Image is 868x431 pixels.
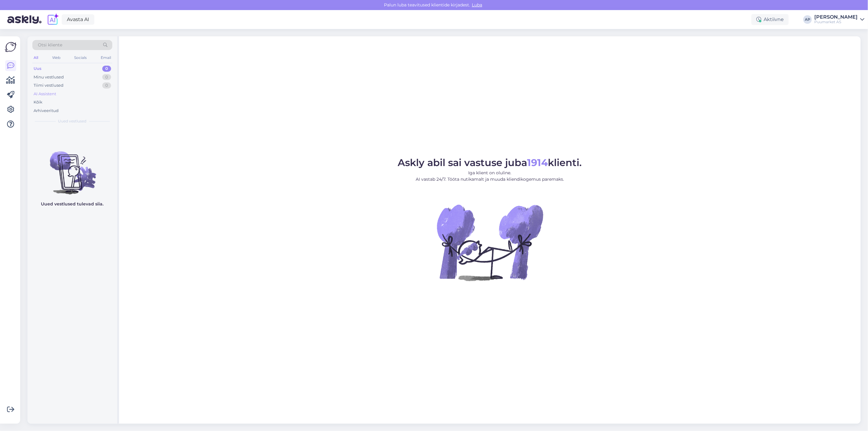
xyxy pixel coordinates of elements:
div: Email [99,54,112,62]
div: All [32,54,39,62]
div: AI Assistent [34,91,56,97]
span: Uued vestlused [58,118,87,124]
div: 0 [102,74,111,80]
div: Minu vestlused [34,74,64,80]
p: Uued vestlused tulevad siia. [41,201,104,207]
div: [PERSON_NAME] [814,15,858,20]
div: Arhiveeritud [34,108,59,114]
b: 1914 [527,157,548,168]
img: explore-ai [46,13,59,26]
div: Socials [73,54,88,62]
p: Iga klient on oluline. AI vastab 24/7. Tööta nutikamalt ja muuda kliendikogemus paremaks. [398,170,582,183]
span: Luba [470,2,484,8]
div: 0 [102,82,111,89]
div: Puumarket AS [814,20,858,24]
img: Askly Logo [5,41,16,53]
span: Askly abil sai vastuse juba klienti. [398,157,582,168]
span: Otsi kliente [38,42,62,48]
div: Uus [34,66,42,72]
div: AP [803,15,812,24]
div: Aktiivne [751,14,789,25]
a: [PERSON_NAME]Puumarket AS [814,15,864,24]
img: No Chat active [435,187,545,297]
div: Web [51,54,62,62]
div: 0 [102,66,111,72]
div: Tiimi vestlused [34,82,63,89]
img: No chats [27,140,117,195]
div: Kõik [34,99,42,105]
a: Avasta AI [62,14,94,25]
